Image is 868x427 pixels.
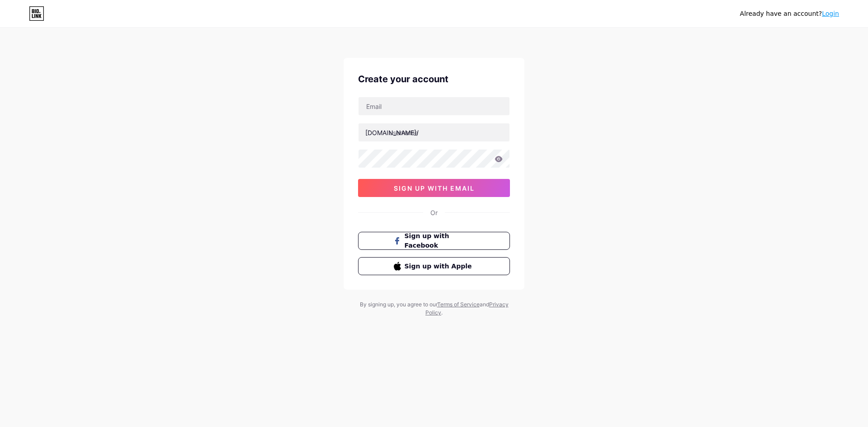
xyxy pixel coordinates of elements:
span: Sign up with Apple [405,262,475,271]
button: sign up with email [358,179,510,197]
div: [DOMAIN_NAME]/ [365,128,419,137]
button: Sign up with Apple [358,257,510,275]
div: Or [430,208,438,217]
a: Terms of Service [437,301,480,308]
div: Create your account [358,72,510,86]
span: Sign up with Facebook [405,231,475,250]
button: Sign up with Facebook [358,232,510,250]
div: By signing up, you agree to our and . [357,300,511,317]
input: Email [359,97,509,115]
span: sign up with email [394,184,475,192]
input: username [359,123,509,141]
div: Already have an account? [740,9,839,19]
a: Login [822,10,839,17]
